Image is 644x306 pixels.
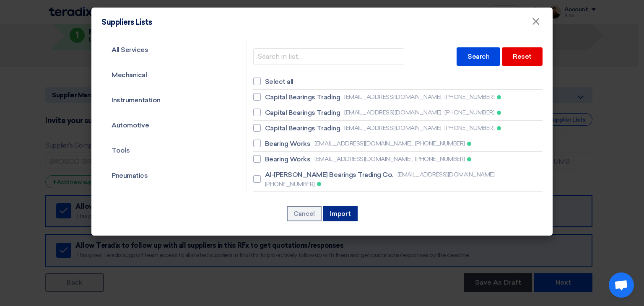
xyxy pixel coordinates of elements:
[314,155,413,163] span: [EMAIL_ADDRESS][DOMAIN_NAME],
[415,139,465,148] span: [PHONE_NUMBER]
[344,108,442,117] span: [EMAIL_ADDRESS][DOMAIN_NAME],
[344,93,442,101] span: [EMAIL_ADDRESS][DOMAIN_NAME],
[101,140,232,161] a: Tools
[265,123,340,133] span: Capital Bearings Trading
[609,272,634,298] a: Open chat
[323,206,358,221] button: Import
[265,170,393,180] span: Al-[PERSON_NAME] Bearings Trading Co.
[101,39,232,61] a: All Services
[101,114,232,136] a: Automotive
[532,15,540,32] span: ×
[265,180,315,189] span: [PHONE_NUMBER]
[265,77,293,87] span: Select all
[287,206,322,221] button: Cancel
[397,170,496,179] span: [EMAIL_ADDRESS][DOMAIN_NAME],
[101,89,232,111] a: Instrumentation
[265,92,340,102] span: Capital Bearings Trading
[265,154,311,164] span: Bearing Works
[415,155,465,163] span: [PHONE_NUMBER]
[444,93,494,101] span: [PHONE_NUMBER]
[101,190,232,212] a: Hydraulics
[444,108,494,117] span: [PHONE_NUMBER]
[265,139,311,149] span: Bearing Works
[101,64,232,86] a: Mechanical
[314,139,413,148] span: [EMAIL_ADDRESS][DOMAIN_NAME],
[525,13,547,30] button: Close
[253,48,404,65] input: Search in list...
[444,124,494,132] span: [PHONE_NUMBER]
[457,47,500,66] div: Search
[502,47,543,66] div: Reset
[265,108,340,118] span: Capital Bearings Trading
[101,18,152,27] h4: Suppliers Lists
[344,124,442,132] span: [EMAIL_ADDRESS][DOMAIN_NAME],
[101,165,232,187] a: Pneumatics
